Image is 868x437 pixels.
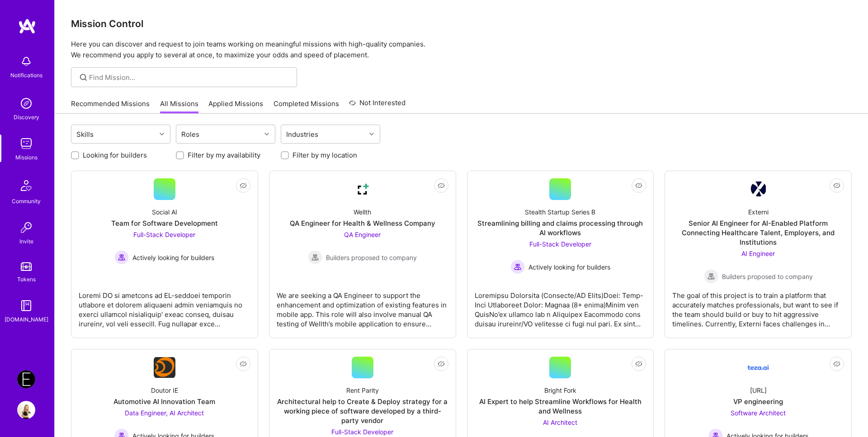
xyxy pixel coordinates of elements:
[352,178,373,200] img: Company Logo
[71,39,852,60] p: Here you can discover and request to join teams working on meaningful missions with high-quality ...
[833,182,840,189] i: icon EyeClosed
[17,135,35,153] img: teamwork
[74,128,96,141] div: Skills
[510,260,525,274] img: Actively looking for builders
[10,70,42,80] div: Notifications
[475,218,646,237] div: Streamlining billing and claims processing through AI workflows
[208,99,263,114] a: Applied Missions
[71,18,852,29] h3: Mission Control
[369,132,374,136] i: icon Chevron
[277,178,448,330] a: Company LogoWellthQA Engineer for Health & Wellness CompanyQA Engineer Builders proposed to compa...
[349,98,406,114] a: Not Interested
[125,409,204,417] span: Data Engineer, AI Architect
[704,269,718,284] img: Builders proposed to company
[290,218,435,228] div: QA Engineer for Health & Wellness Company
[672,218,844,247] div: Senior AI Engineer for AI-Enabled Platform Connecting Healthcare Talent, Employers, and Institutions
[748,207,769,217] div: Externi
[17,297,35,315] img: guide book
[529,240,591,248] span: Full-Stack Developer
[438,182,445,189] i: icon EyeClosed
[308,250,322,265] img: Builders proposed to company
[71,99,150,114] a: Recommended Missions
[111,218,218,228] div: Team for Software Development
[17,94,35,112] img: discovery
[672,178,844,330] a: Company LogoExterniSenior AI Engineer for AI-Enabled Platform Connecting Healthcare Talent, Emplo...
[17,370,35,388] img: Endeavor: Data Team- 3338DES275
[79,178,250,330] a: Social AITeam for Software DevelopmentFull-Stack Developer Actively looking for buildersActively ...
[475,178,646,330] a: Stealth Startup Series BStreamlining billing and claims processing through AI workflowsFull-Stack...
[475,397,646,416] div: AI Expert to help Streamline Workflows for Health and Wellness
[346,386,379,395] div: Rent Parity
[750,386,767,395] div: [URL]
[326,253,417,262] span: Builders proposed to company
[21,262,32,271] img: tokens
[635,182,642,189] i: icon EyeClosed
[160,132,164,136] i: icon Chevron
[292,150,357,160] label: Filter by my location
[79,284,250,329] div: Loremi DO si ametcons ad EL-seddoei temporin utlabore et dolorem aliquaeni admin veniamquis no ex...
[672,284,844,329] div: The goal of this project is to train a platform that accurately matches professionals, but want t...
[78,72,89,83] i: icon SearchGrey
[188,150,260,160] label: Filter by my availability
[12,196,41,206] div: Community
[528,262,610,272] span: Actively looking for builders
[15,153,38,162] div: Missions
[750,181,766,197] img: Company Logo
[240,360,247,367] i: icon EyeClosed
[722,272,813,281] span: Builders proposed to company
[179,128,202,141] div: Roles
[277,397,448,425] div: Architectural help to Create & Deploy strategy for a working piece of software developed by a thi...
[344,231,381,238] span: QA Engineer
[475,284,646,329] div: Loremipsu Dolorsita (Consecte/AD Elits)Doei: Temp-Inci Utlaboreet Dolor: Magnaa (8+ enima)Minim v...
[114,250,129,265] img: Actively looking for builders
[17,274,36,284] div: Tokens
[438,360,445,367] i: icon EyeClosed
[240,182,247,189] i: icon EyeClosed
[160,99,198,114] a: All Missions
[277,284,448,329] div: We are seeking a QA Engineer to support the enhancement and optimization of existing features in ...
[132,253,214,262] span: Actively looking for builders
[331,428,393,436] span: Full-Stack Developer
[264,132,269,136] i: icon Chevron
[741,250,775,257] span: AI Engineer
[89,73,290,82] input: Find Mission...
[19,237,33,246] div: Invite
[543,418,577,426] span: AI Architect
[635,360,642,367] i: icon EyeClosed
[17,401,35,419] img: User Avatar
[284,128,321,141] div: Industries
[17,52,35,70] img: bell
[733,397,783,406] div: VP engineering
[14,112,39,122] div: Discovery
[151,386,178,395] div: Doutor IE
[15,175,37,196] img: Community
[15,370,38,388] a: Endeavor: Data Team- 3338DES275
[5,315,48,324] div: [DOMAIN_NAME]
[747,357,769,378] img: Company Logo
[354,207,371,217] div: Wellth
[731,409,786,417] span: Software Architect
[83,150,147,160] label: Looking for builders
[525,207,595,217] div: Stealth Startup Series B
[152,207,177,217] div: Social AI
[274,99,339,114] a: Completed Missions
[113,397,215,406] div: Automotive AI Innovation Team
[154,357,175,378] img: Company Logo
[18,18,36,34] img: logo
[544,386,576,395] div: Bright Fork
[833,360,840,367] i: icon EyeClosed
[17,218,35,237] img: Invite
[133,231,195,238] span: Full-Stack Developer
[15,401,38,419] a: User Avatar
